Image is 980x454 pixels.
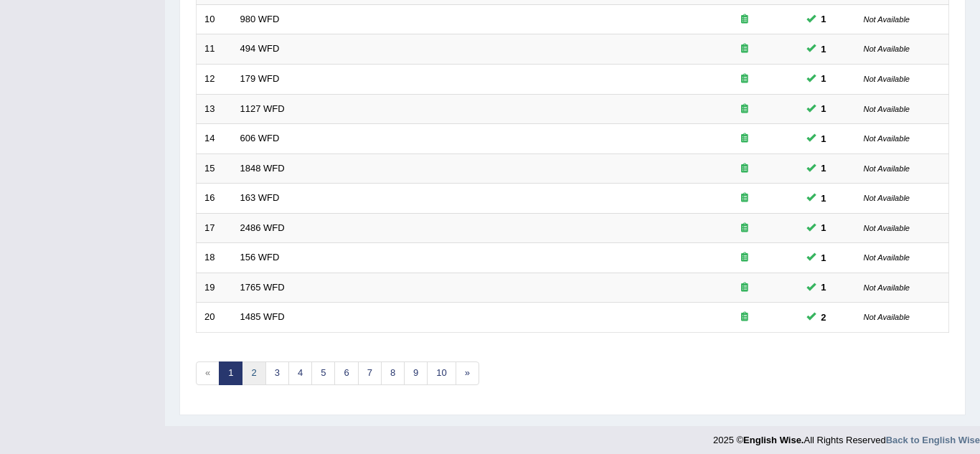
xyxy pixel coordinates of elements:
small: Not Available [864,283,910,292]
small: Not Available [864,313,910,321]
div: 2025 © All Rights Reserved [713,426,980,447]
span: You can still take this question [816,71,832,86]
td: 14 [197,124,232,154]
a: 1 [219,361,242,385]
small: Not Available [864,164,910,173]
span: You can still take this question [816,310,832,325]
div: Exam occurring question [699,162,791,176]
div: Exam occurring question [699,132,791,146]
a: 1765 WFD [240,282,285,293]
td: 15 [197,153,232,184]
a: 6 [334,361,358,385]
a: 2 [242,361,265,385]
span: You can still take this question [816,101,832,116]
a: » [456,361,479,385]
div: Exam occurring question [699,251,791,265]
td: 12 [197,64,232,94]
div: Exam occurring question [699,281,791,295]
td: 13 [197,94,232,124]
span: You can still take this question [816,42,832,57]
a: 9 [404,361,428,385]
a: 10 [427,361,456,385]
span: You can still take this question [816,161,832,176]
small: Not Available [864,44,910,53]
small: Not Available [864,75,910,83]
div: Exam occurring question [699,311,791,324]
a: 7 [358,361,382,385]
td: 16 [197,184,232,214]
a: 1127 WFD [240,103,285,114]
span: You can still take this question [816,220,832,235]
a: 1848 WFD [240,163,285,174]
a: 1485 WFD [240,311,285,322]
a: 163 WFD [240,192,280,203]
td: 18 [197,243,232,273]
small: Not Available [864,253,910,262]
td: 10 [197,4,232,34]
div: Exam occurring question [699,191,791,205]
small: Not Available [864,224,910,232]
strong: English Wise. [743,435,804,445]
a: 4 [288,361,312,385]
small: Not Available [864,194,910,202]
span: You can still take this question [816,131,832,146]
small: Not Available [864,134,910,143]
a: 3 [265,361,289,385]
a: Back to English Wise [886,435,980,445]
div: Exam occurring question [699,72,791,86]
td: 20 [197,303,232,333]
span: You can still take this question [816,280,832,295]
small: Not Available [864,105,910,113]
a: 8 [381,361,405,385]
div: Exam occurring question [699,42,791,56]
a: 5 [311,361,335,385]
div: Exam occurring question [699,13,791,27]
a: 2486 WFD [240,222,285,233]
div: Exam occurring question [699,103,791,116]
span: You can still take this question [816,250,832,265]
a: 606 WFD [240,133,280,143]
a: 494 WFD [240,43,280,54]
span: « [196,361,220,385]
a: 156 WFD [240,252,280,263]
a: 179 WFD [240,73,280,84]
td: 17 [197,213,232,243]
td: 11 [197,34,232,65]
a: 980 WFD [240,14,280,24]
span: You can still take this question [816,191,832,206]
div: Exam occurring question [699,222,791,235]
td: 19 [197,273,232,303]
small: Not Available [864,15,910,24]
span: You can still take this question [816,11,832,27]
